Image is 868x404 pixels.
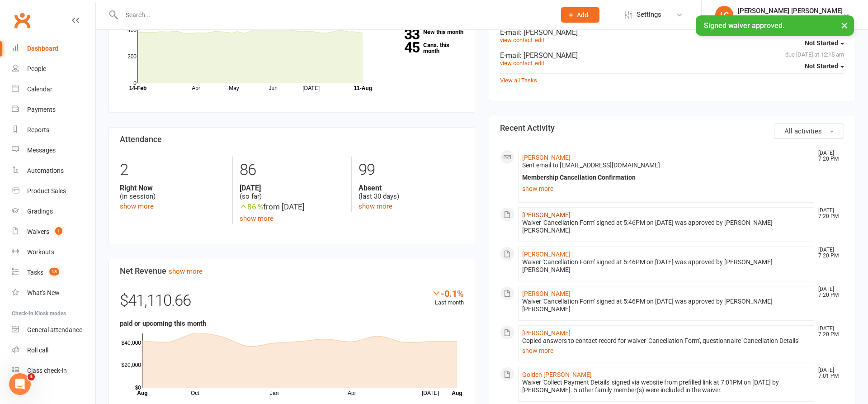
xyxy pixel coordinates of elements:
[120,184,226,192] strong: Right Now
[240,214,274,223] a: show more
[11,9,33,32] a: Clubworx
[432,288,464,298] div: -0.1%
[522,219,810,234] div: Waiver 'Cancellation Form' signed at 5:46PM on [DATE] was approved by [PERSON_NAME] [PERSON_NAME]
[12,340,95,361] a: Roll call
[522,162,660,169] span: Sent email to [EMAIL_ADDRESS][DOMAIN_NAME]
[637,5,661,25] span: Settings
[836,15,853,35] button: ×
[814,247,844,259] time: [DATE] 7:20 PM
[27,228,49,235] div: Waivers
[27,248,54,256] div: Workouts
[520,51,578,60] span: : [PERSON_NAME]
[12,201,95,222] a: Gradings
[55,227,62,235] span: 1
[27,147,56,154] div: Messages
[535,60,544,67] a: edit
[240,157,345,184] div: 86
[240,202,263,211] span: 86 %
[28,373,35,380] span: 4
[577,11,588,19] span: Add
[535,37,544,43] a: edit
[12,100,95,120] a: Payments
[27,65,46,72] div: People
[500,51,844,60] div: E-mail
[805,58,844,74] button: Not Started
[522,182,810,195] a: show more
[432,288,464,308] div: Last month
[814,150,844,162] time: [DATE] 7:20 PM
[12,140,95,161] a: Messages
[388,42,464,54] a: 45Canx. this month
[696,15,854,36] div: Signed waiver approved.
[12,320,95,340] a: General attendance kiosk mode
[522,329,571,337] a: [PERSON_NAME]
[9,373,31,395] iframe: Intercom live chat
[522,345,810,355] a: show more
[522,211,571,219] a: [PERSON_NAME]
[27,269,43,276] div: Tasks
[774,124,844,139] button: All activities
[522,154,571,161] a: [PERSON_NAME]
[12,242,95,262] a: Workouts
[169,267,203,276] a: show more
[27,208,53,215] div: Gradings
[119,9,549,21] input: Search...
[240,184,345,201] div: (so far)
[27,347,48,354] div: Roll call
[359,202,392,210] a: show more
[522,290,571,297] a: [PERSON_NAME]
[12,361,95,381] a: Class kiosk mode
[500,124,844,133] h3: Recent Activity
[805,62,838,70] span: Not Started
[12,59,95,79] a: People
[388,41,420,54] strong: 45
[120,135,464,144] h3: Attendance
[522,379,810,394] div: Waiver 'Collect Payment Details' signed via website from prefilled link at 7:01PM on [DATE] by [P...
[522,371,592,378] a: Golden [PERSON_NAME]
[359,184,464,192] strong: Absent
[12,283,95,303] a: What's New
[522,298,810,313] div: Waiver 'Cancellation Form' signed at 5:46PM on [DATE] was approved by [PERSON_NAME] [PERSON_NAME]
[120,319,206,328] strong: paid or upcoming this month
[12,262,95,283] a: Tasks 18
[805,35,844,51] button: Not Started
[738,7,843,15] div: [PERSON_NAME] [PERSON_NAME]
[120,184,226,201] div: (in session)
[27,45,58,52] div: Dashboard
[500,77,537,84] a: View all Tasks
[240,201,345,213] div: from [DATE]
[805,39,838,47] span: Not Started
[784,127,822,135] span: All activities
[814,367,844,379] time: [DATE] 7:01 PM
[814,208,844,219] time: [DATE] 7:20 PM
[27,289,60,296] div: What's New
[522,174,810,181] div: Membership Cancellation Confirmation
[27,167,64,174] div: Automations
[500,60,533,67] a: view contact
[359,184,464,201] div: (last 30 days)
[814,286,844,298] time: [DATE] 7:20 PM
[715,6,733,24] div: LC
[522,258,810,274] div: Waiver 'Cancellation Form' signed at 5:46PM on [DATE] was approved by [PERSON_NAME] [PERSON_NAME]
[120,157,226,184] div: 2
[12,79,95,100] a: Calendar
[561,7,599,23] button: Add
[500,37,533,43] a: view contact
[240,184,345,192] strong: [DATE]
[12,181,95,201] a: Product Sales
[12,222,95,242] a: Waivers 1
[27,367,67,374] div: Class check-in
[738,15,843,23] div: Legacy BJJ [GEOGRAPHIC_DATA]
[522,251,571,258] a: [PERSON_NAME]
[27,126,49,133] div: Reports
[120,288,464,318] div: $41,110.66
[12,120,95,140] a: Reports
[120,202,154,210] a: show more
[120,266,464,276] h3: Net Revenue
[12,161,95,181] a: Automations
[814,326,844,337] time: [DATE] 7:20 PM
[359,157,464,184] div: 99
[49,268,59,276] span: 18
[27,86,52,93] div: Calendar
[27,326,82,333] div: General attendance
